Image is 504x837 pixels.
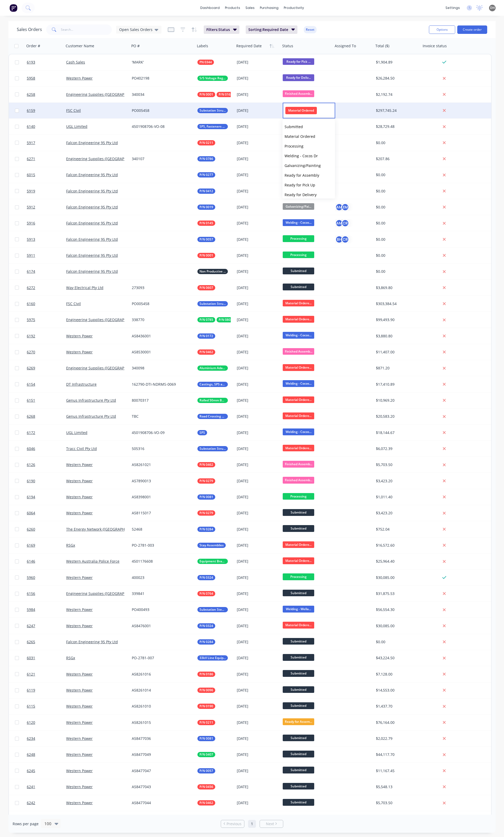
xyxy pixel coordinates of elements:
span: P/N 0001 [199,92,213,97]
a: 5917 [27,135,66,151]
span: 6146 [27,559,35,564]
a: Western Power [66,333,93,338]
span: 5917 [27,140,35,145]
span: P/N 0057 [199,237,213,242]
button: P/N 0001P/N 0162 [197,92,234,97]
div: 'MARK' [132,60,190,65]
a: 6241 [27,779,66,795]
span: P/N 0785 [199,317,213,322]
span: Rolled 50mm Bars [199,398,226,403]
span: P/N 0162 [219,92,232,97]
span: SPS, Fasteners & Buy IN [199,124,226,129]
span: P/N 0279 [199,478,213,484]
a: 6234 [27,731,66,746]
span: 5913 [27,237,35,242]
button: P/N 0279 [197,478,215,484]
div: AM [335,219,343,227]
div: PO402198 [132,76,190,81]
span: P/N 0190 [199,704,213,709]
button: Processing [282,141,335,151]
span: Substation Steel & Ali [199,607,226,612]
a: Western Australia Police Force [66,559,119,564]
div: BH [335,236,343,243]
button: Welding - Cocos Dr [282,151,335,161]
button: Ready for Pick Up [282,180,335,190]
a: 5913 [27,232,66,247]
span: P/N 0001 [199,253,213,258]
button: Substation Structural Steel [197,108,228,113]
a: 6119 [27,682,66,698]
a: 6268 [27,409,66,424]
button: P/N 0764 [197,591,215,596]
a: RSGx [66,655,75,660]
button: Road Crossing Signs [197,414,228,419]
span: S/S Voltage Reg Lids [199,76,226,81]
button: Ready for Assembly [282,170,335,180]
span: Ready for Assembly [285,173,319,178]
button: P/N 0462 [197,800,215,805]
span: P/N 0277 [199,172,213,177]
span: Stay Assemblies [199,543,224,548]
button: P/N 0277 [197,172,215,177]
a: 6140 [27,119,66,134]
span: P/N 0324 [199,575,213,580]
a: UGL Limited [66,124,87,129]
span: 6031 [27,655,35,661]
button: Submitted [282,122,335,132]
div: Required Date [236,43,262,49]
span: 6194 [27,494,35,500]
span: P/N 0324 [199,623,213,629]
button: P/N 0607 [197,285,215,290]
span: P/N 0462 [199,462,213,467]
button: P/N 0462 [197,462,215,467]
span: 5958 [27,76,35,81]
a: Falcon Engineering 95 Pty Ltd [66,205,118,210]
a: Falcon Engineering 95 Pty Ltd [66,189,118,193]
span: 6190 [27,478,35,484]
span: 6115 [27,704,35,709]
button: Options [429,25,455,34]
button: Ready for Delivery [282,190,335,200]
a: Western Power [66,672,93,677]
span: 6046 [27,446,35,451]
span: P/N 0019 [199,205,213,210]
a: Engineering Supplies ([GEOGRAPHIC_DATA]) Pty Ltd [66,317,156,322]
span: PN 0344 [199,60,212,65]
a: Western Power [66,688,93,693]
a: Falcon Engineering 95 Pty Ltd [66,237,118,242]
div: productivity [281,4,307,12]
span: P/N 0279 [199,510,213,516]
a: Falcon Engineering 95 Pty Ltd [66,269,118,274]
a: DT Infrastructure [66,382,97,387]
span: 6192 [27,333,35,339]
span: P/N 0764 [199,591,213,596]
a: RSGx [66,543,75,548]
a: 6211 [27,811,66,827]
a: Western Power [66,462,93,467]
span: P/N 0786 [199,156,213,161]
button: P/N 0081 [197,494,215,500]
span: 6247 [27,623,35,629]
span: SPS [199,430,205,435]
div: Order # [26,43,40,49]
button: P/N 0284 [197,527,215,532]
span: 5911 [27,253,35,258]
span: P/N 0462 [199,349,213,355]
a: 6151 [27,393,66,408]
span: Submitted [285,124,303,129]
button: P/N 0190 [197,704,215,709]
button: Stay Assemblies [197,543,226,548]
div: settings [443,4,463,12]
a: dashboard [198,4,222,12]
a: Falcon Engineering 95 Pty Ltd [66,140,118,145]
a: 6271 [27,151,66,167]
span: Ready for Pick Up [285,182,315,187]
span: 6260 [27,527,35,532]
a: 6064 [27,505,66,521]
button: BHCR [335,236,349,243]
div: Invoice status [423,43,447,49]
span: P/N 0211 [199,140,213,145]
button: Substation Structural Steel [197,446,228,451]
span: Material Ordered [285,134,315,139]
span: 6140 [27,124,35,129]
